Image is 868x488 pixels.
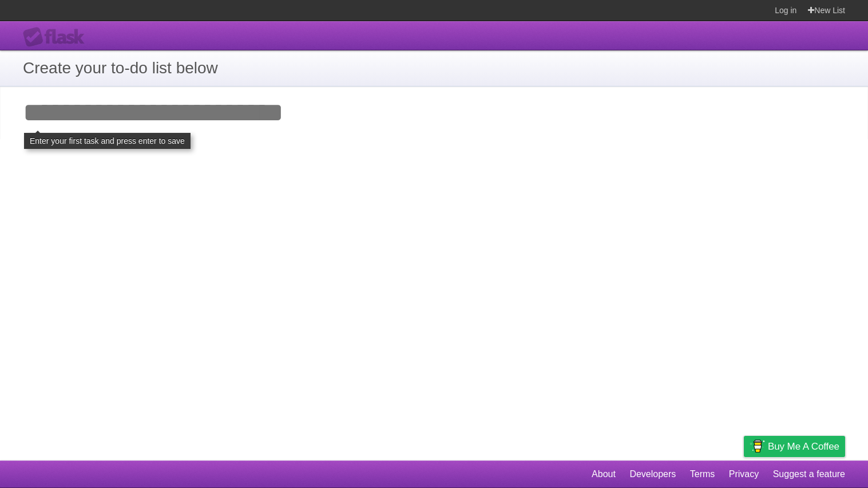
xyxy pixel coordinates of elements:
h1: Create your to-do list below [23,56,845,80]
a: Developers [629,463,676,485]
img: Buy me a coffee [750,436,765,456]
div: Flask [23,27,92,48]
a: Buy me a coffee [744,436,845,457]
span: Buy me a coffee [768,436,839,456]
a: Suggest a feature [773,463,845,485]
a: Privacy [729,463,759,485]
a: Terms [690,463,715,485]
a: About [592,463,616,485]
